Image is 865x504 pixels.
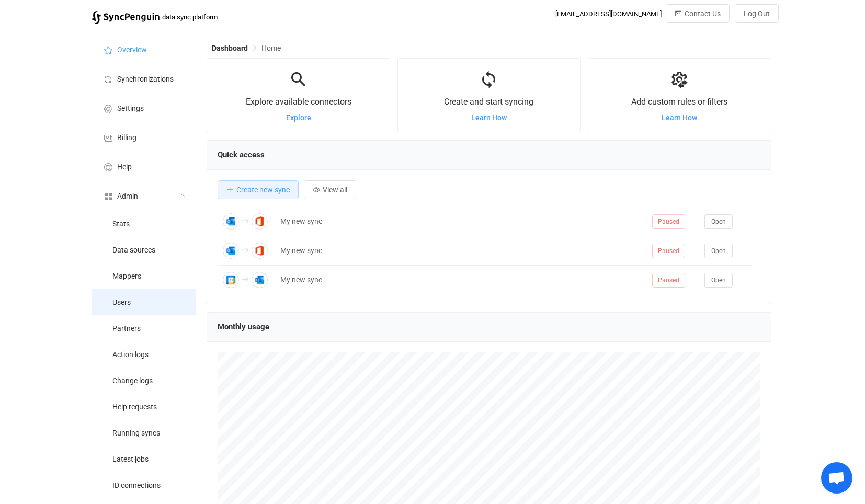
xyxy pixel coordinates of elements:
img: Outlook Calendar Meetings [223,213,239,230]
a: Overview [92,35,196,64]
span: Contact Us [685,9,721,18]
span: Explore available connectors [246,97,351,107]
span: Add custom rules or filters [631,97,727,107]
span: Running syncs [112,429,160,438]
span: Action logs [112,351,149,359]
a: Open [704,276,733,284]
span: data sync platform [162,13,218,21]
a: Learn How [471,113,507,122]
img: Outlook Calendar Meetings [252,272,268,288]
button: Create new sync [218,180,299,199]
span: Admin [117,192,138,201]
span: Dashboard [212,44,248,52]
a: Help requests [92,393,196,419]
span: Users [112,299,131,307]
div: [EMAIL_ADDRESS][DOMAIN_NAME] [555,10,662,18]
span: Paused [652,244,685,258]
button: Contact Us [666,4,730,23]
img: Office 365 Calendar Meetings [252,213,268,230]
span: Partners [112,325,141,333]
div: My new sync [275,245,647,257]
span: Change logs [112,377,153,385]
span: Billing [117,134,136,142]
a: Open [704,217,733,225]
span: Home [261,44,281,52]
a: Explore [286,113,311,122]
a: Learn How [662,113,697,122]
span: Open [711,218,726,225]
img: Outlook Calendar Meetings [223,243,239,259]
div: Open chat [821,462,852,494]
img: syncpenguin.svg [92,11,160,24]
div: My new sync [275,274,647,286]
span: Latest jobs [112,455,149,464]
span: Paused [652,214,685,229]
button: Log Out [735,4,779,23]
a: Action logs [92,341,196,367]
span: Open [711,247,726,255]
div: My new sync [275,215,647,227]
a: Mappers [92,262,196,289]
span: Help requests [112,403,157,411]
span: Stats [112,220,130,228]
button: Open [704,214,733,229]
a: Users [92,289,196,315]
span: ID connections [112,482,161,490]
span: Help [117,163,132,171]
button: View all [304,180,356,199]
a: ID connections [92,472,196,498]
span: Settings [117,105,144,113]
a: Billing [92,122,196,152]
span: Quick access [218,150,265,159]
span: Overview [117,46,147,54]
button: Open [704,273,733,288]
span: Data sources [112,246,155,255]
a: Data sources [92,236,196,262]
span: Log Out [744,9,770,18]
span: Synchronizations [117,75,174,84]
span: Open [711,277,726,284]
button: Open [704,244,733,258]
a: Latest jobs [92,445,196,472]
img: Google Calendar Meetings [223,272,239,288]
a: Partners [92,315,196,341]
span: View all [323,186,347,194]
a: Running syncs [92,419,196,445]
span: | [160,9,162,24]
span: Paused [652,273,685,288]
a: Settings [92,93,196,122]
a: Change logs [92,367,196,393]
div: Breadcrumb [212,44,281,52]
span: Create new sync [236,186,290,194]
a: |data sync platform [92,9,218,24]
img: Office 365 Calendar Meetings [252,243,268,259]
span: Monthly usage [218,322,269,331]
a: Stats [92,210,196,236]
span: Mappers [112,272,141,281]
a: Synchronizations [92,64,196,93]
a: Open [704,246,733,255]
span: Create and start syncing [445,97,534,107]
a: Help [92,152,196,181]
